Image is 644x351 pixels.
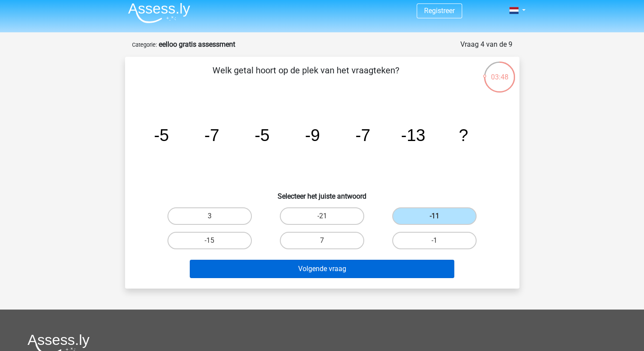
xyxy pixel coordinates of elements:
[167,232,252,249] label: -15
[305,126,320,145] tspan: -9
[460,39,512,50] div: Vraag 4 van de 9
[154,126,169,145] tspan: -5
[139,185,505,200] h6: Selecteer het juiste antwoord
[280,232,364,249] label: 7
[254,126,269,145] tspan: -5
[139,64,473,90] p: Welk getal hoort op de plek van het vraagteken?
[167,207,252,225] label: 3
[190,260,454,278] button: Volgende vraag
[355,126,370,145] tspan: -7
[280,207,364,225] label: -21
[132,41,157,48] small: Categorie:
[159,40,235,48] strong: eelloo gratis assessment
[392,232,477,249] label: -1
[401,126,425,145] tspan: -13
[459,126,468,145] tspan: ?
[128,3,190,23] img: Assessly
[204,126,219,145] tspan: -7
[424,7,455,15] a: Registreer
[483,61,516,83] div: 03:48
[392,207,477,225] label: -11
